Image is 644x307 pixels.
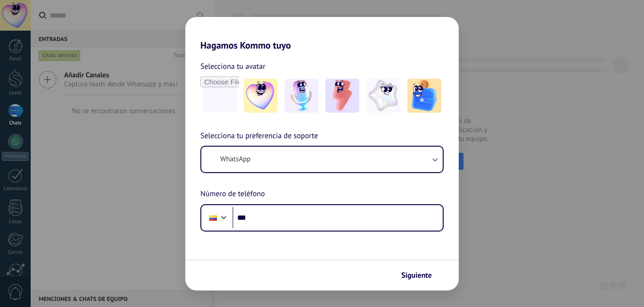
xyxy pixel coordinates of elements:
[366,79,400,113] img: -4.jpeg
[285,79,319,113] img: -2.jpeg
[200,188,265,200] span: Número de teléfono
[201,147,443,172] button: WhatsApp
[407,79,441,113] img: -5.jpeg
[325,79,359,113] img: -3.jpeg
[220,155,250,164] span: WhatsApp
[200,130,318,142] span: Selecciona tu preferencia de soporte
[204,208,222,228] div: Colombia: + 57
[397,267,445,283] button: Siguiente
[244,79,278,113] img: -1.jpeg
[200,60,265,73] span: Selecciona tu avatar
[401,272,432,279] span: Siguiente
[185,17,459,51] h2: Hagamos Kommo tuyo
